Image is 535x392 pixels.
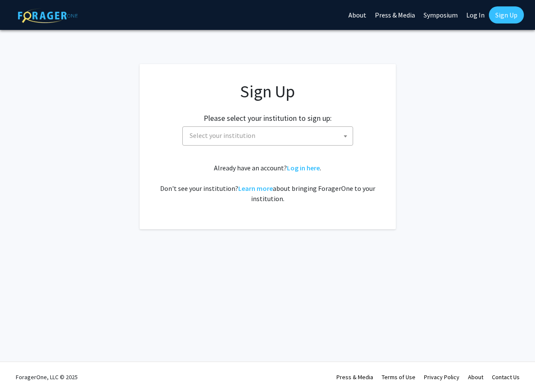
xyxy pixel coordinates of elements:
a: Contact Us [492,373,520,381]
div: ForagerOne, LLC © 2025 [16,362,78,392]
a: Terms of Use [382,373,415,381]
h2: Please select your institution to sign up: [204,114,332,123]
a: Learn more about bringing ForagerOne to your institution [238,184,273,193]
img: ForagerOne Logo [18,8,78,23]
a: Log in here [287,164,320,172]
span: Select your institution [190,131,255,140]
span: Select your institution [186,127,353,144]
h1: Sign Up [157,81,379,102]
div: Already have an account? . Don't see your institution? about bringing ForagerOne to your institut... [157,163,379,204]
a: Privacy Policy [424,373,459,381]
a: About [468,373,483,381]
a: Press & Media [336,373,373,381]
span: Select your institution [182,126,353,146]
a: Sign Up [489,6,524,23]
